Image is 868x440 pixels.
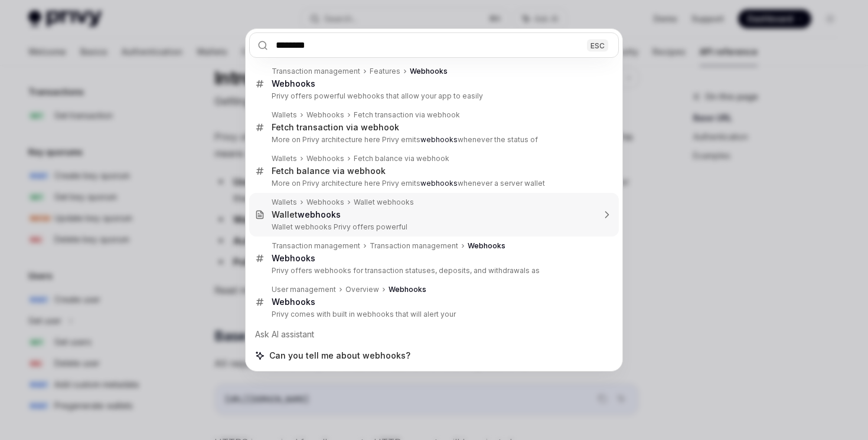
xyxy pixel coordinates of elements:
div: Transaction management [272,241,360,251]
div: Wallets [272,110,297,120]
div: Features [370,67,400,76]
p: Privy offers webhooks for transaction statuses, deposits, and withdrawals as [272,266,594,275]
span: Can you tell me about webhooks? [269,350,410,362]
b: webhooks [420,179,458,188]
div: Wallet [272,209,341,220]
b: webhooks [298,209,341,219]
div: Webhooks [306,198,344,207]
p: Privy comes with built in webhooks that will alert your [272,310,594,319]
div: Wallets [272,198,297,207]
b: Webhooks [468,241,505,250]
div: Webhooks [306,110,344,120]
b: Webhooks [389,285,426,294]
b: Webhooks [410,67,448,75]
p: More on Privy architecture here Privy emits whenever a server wallet [272,179,594,188]
div: Ask AI assistant [249,324,619,345]
b: Webhooks [272,297,315,307]
div: Wallet webhooks [354,198,414,207]
div: Fetch balance via webhook [354,154,449,163]
div: Fetch balance via webhook [272,166,386,176]
div: Fetch transaction via webhook [272,122,399,133]
div: User management [272,285,336,294]
p: Wallet webhooks Privy offers powerful [272,222,594,232]
div: Webhooks [306,154,344,163]
div: Overview [345,285,379,294]
div: Transaction management [370,241,458,251]
b: webhooks [420,135,458,144]
p: More on Privy architecture here Privy emits whenever the status of [272,135,594,145]
div: Transaction management [272,67,360,76]
div: Wallets [272,154,297,163]
b: Webhooks [272,78,315,88]
div: Fetch transaction via webhook [354,110,460,120]
p: Privy offers powerful webhooks that allow your app to easily [272,91,594,101]
b: Webhooks [272,253,315,263]
div: ESC [587,39,608,51]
